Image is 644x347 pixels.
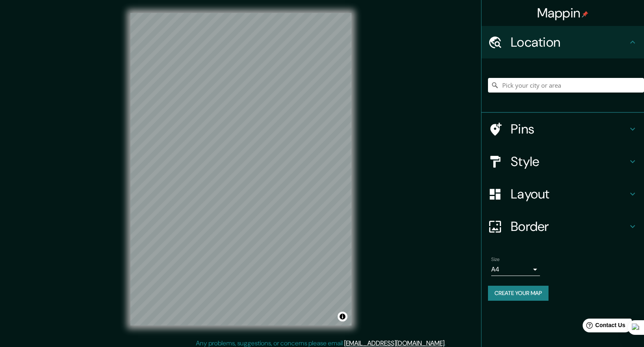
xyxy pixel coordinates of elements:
img: pin-icon.png [582,11,588,17]
div: Style [481,145,644,178]
input: Pick your city or area [488,78,644,93]
div: Border [481,210,644,243]
h4: Style [511,153,628,170]
h4: Location [511,34,628,50]
iframe: Help widget launcher [572,315,635,338]
h4: Layout [511,186,628,202]
h4: Pins [511,121,628,137]
button: Toggle attribution [338,312,347,321]
div: Layout [481,178,644,210]
button: Create your map [488,286,549,301]
canvas: Map [130,13,351,325]
label: Size [491,256,500,263]
div: Pins [481,113,644,145]
div: Location [481,26,644,58]
h4: Mappin [537,5,589,21]
h4: Border [511,218,628,235]
div: A4 [491,263,540,276]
